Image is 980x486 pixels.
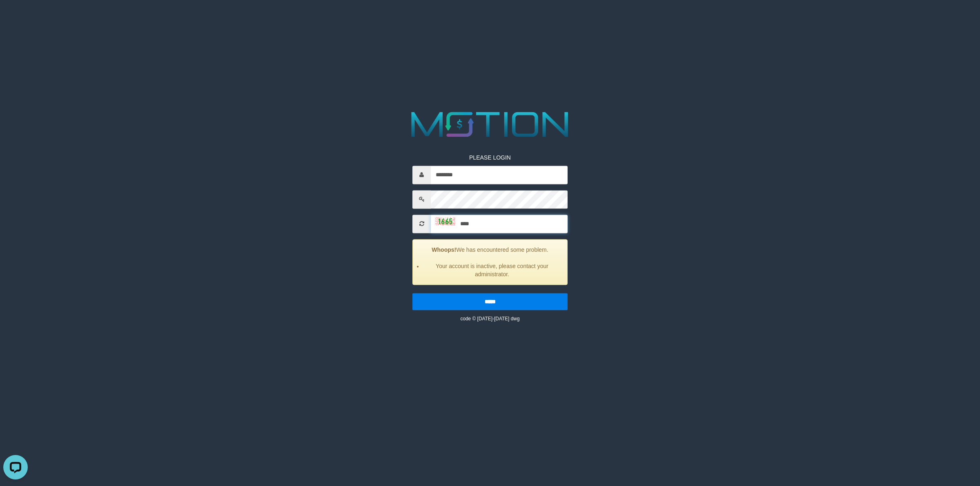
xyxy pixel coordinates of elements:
button: Open LiveChat chat widget [3,3,28,28]
img: MOTION_logo.png [404,107,576,141]
img: captcha [435,217,455,225]
div: We has encountered some problem. [412,239,568,285]
li: Your account is inactive, please contact your administrator. [423,262,561,278]
p: PLEASE LOGIN [412,153,568,162]
small: code © [DATE]-[DATE] dwg [460,316,519,322]
strong: Whoops! [432,246,456,253]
